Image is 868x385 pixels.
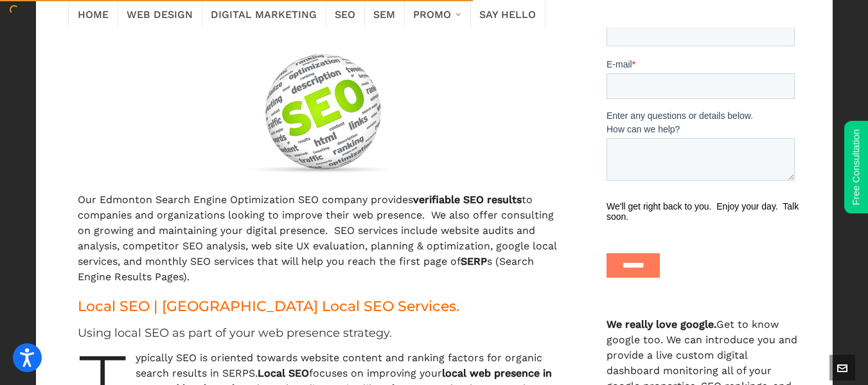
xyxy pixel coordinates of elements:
[78,298,569,316] h2: Local SEO | [GEOGRAPHIC_DATA] Local SEO Services.
[258,367,309,379] strong: Local SEO
[607,318,716,330] strong: We really love google.
[479,4,536,22] span: Say Hello
[335,4,355,22] span: SEO
[413,193,522,206] strong: verifiable SEO results
[373,4,395,22] span: SEM
[78,4,109,22] span: Home
[78,325,569,341] h4: Using local SEO as part of your web presence strategy.
[211,4,317,22] span: Digital Marketing
[413,4,451,22] span: Promo
[246,38,400,192] img: Edmonton SEO Company specializing in Edmonton Search Engine Optimization & Internet Marketing Ser...
[127,4,193,22] span: Web Design
[78,192,569,285] p: Our Edmonton Search Engine Optimization SEO company provides to companies and organizations looki...
[461,255,487,267] strong: SERP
